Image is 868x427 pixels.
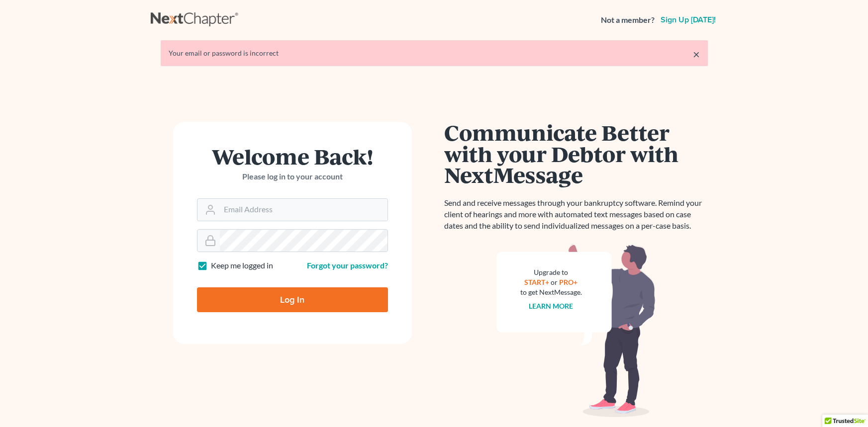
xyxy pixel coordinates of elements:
[444,197,708,232] p: Send and receive messages through your bankruptcy software. Remind your client of hearings and mo...
[529,302,573,310] a: Learn more
[496,244,656,418] img: nextmessage_bg-59042aed3d76b12b5cd301f8e5b87938c9018125f34e5fa2b7a6b67550977c72.svg
[197,171,388,182] p: Please log in to your account
[220,199,387,221] input: Email Address
[559,278,578,286] a: PRO+
[693,48,700,60] a: ×
[444,122,708,185] h1: Communicate Better with your Debtor with NextMessage
[601,14,655,26] strong: Not a member?
[307,260,388,270] a: Forgot your password?
[551,278,558,286] span: or
[520,287,582,297] div: to get NextMessage.
[524,278,549,286] a: START+
[197,146,388,167] h1: Welcome Back!
[169,48,700,58] div: Your email or password is incorrect
[211,260,273,271] label: Keep me logged in
[197,287,388,312] input: Log In
[520,267,582,277] div: Upgrade to
[659,16,718,24] a: Sign up [DATE]!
